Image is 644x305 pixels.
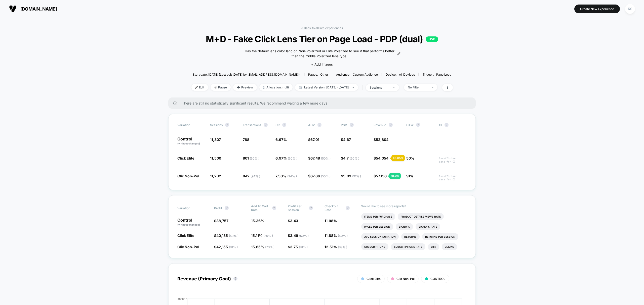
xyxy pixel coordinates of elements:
img: end [214,86,217,89]
li: Pages Per Session [361,223,393,230]
span: 15.11 % [251,233,273,238]
span: 842 [243,174,260,178]
span: Click Elite [367,277,381,281]
span: Edit [191,84,208,91]
span: 50% [406,156,414,160]
li: Subscriptions Rate [391,243,425,250]
span: Custom Audience [353,73,378,76]
span: Pause [211,84,231,91]
img: Visually logo [9,5,17,13]
span: ( 50 % ) [288,157,297,160]
li: Avg Session Duration [361,233,399,240]
span: 11,232 [210,174,221,178]
span: Clic Non-Pol [177,245,199,249]
span: $ [288,245,308,249]
span: 67.01 [310,137,319,142]
span: 4.7 [343,156,359,160]
span: 52,804 [376,137,388,142]
span: Allocation: multi [259,84,293,91]
p: Would like to see more reports? [361,204,467,208]
span: Clic Non-Pol [396,277,415,281]
span: --- [439,138,467,145]
p: Control [177,137,205,145]
span: + Add Images [311,62,333,66]
span: $ [214,245,238,249]
span: other [320,73,328,76]
li: Product Details Views Rate [398,213,444,220]
span: 6.97 % [275,156,297,160]
li: Signups Rate [416,223,440,230]
span: CI [439,123,467,127]
span: 67.86 [310,174,331,178]
div: Audience: [336,73,378,76]
button: Create New Experience [574,5,620,13]
button: ? [350,123,354,127]
button: ? [416,123,420,127]
span: 54,054 [376,156,388,160]
span: $ [341,156,359,160]
span: PSV [341,123,347,127]
span: OTW [406,123,434,127]
span: ( 94 % ) [251,174,260,178]
button: ? [225,206,229,210]
span: 12.51 % [325,245,347,249]
span: Page Load [436,73,451,76]
span: 40,135 [216,233,238,238]
button: [DOMAIN_NAME] [8,5,58,13]
span: Click Elite [177,233,194,238]
span: $ [374,156,388,160]
span: ( 40 % ) [338,234,348,238]
span: There are still no statistically significant results. We recommend waiting a few more days [182,101,466,105]
span: Revenue [374,123,386,127]
div: Pages: [308,73,328,76]
span: Has the default lens color land on Non-Polarized or Elite Polarized to see if that performs bette... [244,49,395,59]
button: ? [233,277,237,281]
button: ? [264,123,268,127]
span: Insufficient data for CI [439,175,467,181]
button: ? [272,206,276,210]
span: 4.67 [343,137,351,142]
span: $ [374,174,387,178]
span: 11,307 [210,137,221,142]
span: Transactions [243,123,261,127]
img: end [432,87,433,88]
span: $ [341,174,361,178]
span: $ [308,174,331,178]
span: 801 [243,156,259,160]
span: 15.65 % [251,245,274,249]
p: LIVE [426,36,438,42]
span: ( 50 % ) [350,157,359,160]
span: Insufficient data for CI [439,157,467,163]
span: Profit Per Session [288,204,306,212]
span: ( 94 % ) [287,174,297,178]
li: Subscriptions [361,243,388,250]
button: ? [346,206,350,210]
span: Device: [382,73,419,76]
a: < Back to all live experiences [301,26,343,30]
img: calendar [299,86,302,89]
li: Returns [401,233,420,240]
button: ? [389,123,393,127]
span: Checkout Rate [325,204,343,212]
span: 3.43 [290,219,298,223]
span: Start date: [DATE] (Last edit [DATE] by [EMAIL_ADDRESS][DOMAIN_NAME]) [193,73,300,76]
li: Ctr [428,243,439,250]
span: 42,155 [216,245,238,249]
img: rebalance [263,86,265,89]
li: Items Per Purchase [361,213,395,220]
span: 38,757 [216,219,228,223]
span: 6.97 % [275,137,287,142]
button: ? [309,206,313,210]
span: 11.88 % [325,233,348,238]
span: ( 50 % ) [321,157,331,160]
span: CONTROL [430,277,445,281]
img: end [393,87,395,88]
span: 15.36 % [251,219,264,223]
span: 57,136 [376,174,387,178]
span: 3.49 [290,233,309,238]
span: ( 50 % ) [299,234,309,238]
button: ? [445,123,449,127]
span: 67.48 [310,156,331,160]
li: Clicks [442,243,457,250]
button: ? [225,123,229,127]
